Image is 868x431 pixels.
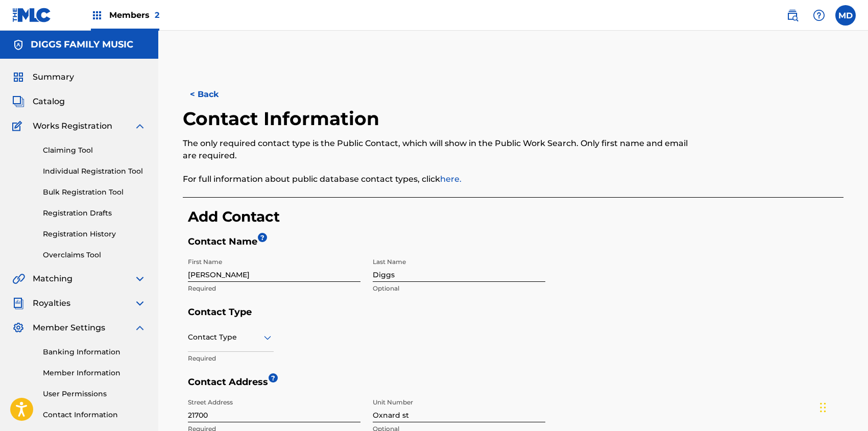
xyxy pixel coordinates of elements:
[813,9,825,21] img: help
[31,39,133,51] h5: DIGGS FAMILY MUSIC
[817,382,868,431] iframe: Chat Widget
[43,166,146,177] a: Individual Registration Tool
[809,5,829,26] div: Help
[12,297,25,309] img: Royalties
[109,9,159,21] span: Members
[188,236,843,253] h5: Contact Name
[188,208,843,226] h3: Add Contact
[786,9,799,21] img: search
[12,95,65,108] a: CatalogCatalog
[12,8,52,22] img: MLC Logo
[33,273,73,285] span: Matching
[820,392,826,423] div: Drag
[134,273,146,285] img: expand
[33,322,105,334] span: Member Settings
[12,39,25,51] img: Accounts
[12,120,26,132] img: Works Registration
[839,279,868,361] iframe: Resource Center
[43,347,146,357] a: Banking Information
[12,95,25,108] img: Catalog
[188,354,274,363] p: Required
[188,306,843,323] h5: Contact Type
[12,71,25,83] img: Summary
[91,9,103,21] img: Top Rightsholders
[33,95,65,108] span: Catalog
[183,137,691,162] p: The only required contact type is the Public Contact, which will show in the Public Work Search. ...
[440,174,462,184] a: here.
[43,229,146,240] a: Registration History
[269,373,278,382] span: ?
[12,71,74,83] a: SummarySummary
[835,5,856,26] div: User Menu
[43,250,146,260] a: Overclaims Tool
[183,107,384,130] h2: Contact Information
[188,284,360,293] p: Required
[43,368,146,378] a: Member Information
[373,284,545,293] p: Optional
[33,71,74,83] span: Summary
[33,297,70,309] span: Royalties
[134,120,146,132] img: expand
[155,10,159,20] span: 2
[12,322,25,334] img: Member Settings
[12,273,25,285] img: Matching
[43,389,146,399] a: User Permissions
[43,208,146,219] a: Registration Drafts
[188,376,545,393] h5: Contact Address
[134,297,146,309] img: expand
[134,322,146,334] img: expand
[43,187,146,198] a: Bulk Registration Tool
[252,302,260,311] iframe: Spotlight
[183,173,691,185] p: For full information about public database contact types, click
[43,145,146,156] a: Claiming Tool
[183,82,244,107] button: < Back
[33,120,112,132] span: Works Registration
[43,410,146,420] a: Contact Information
[258,233,267,242] span: ?
[782,5,803,26] a: Public Search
